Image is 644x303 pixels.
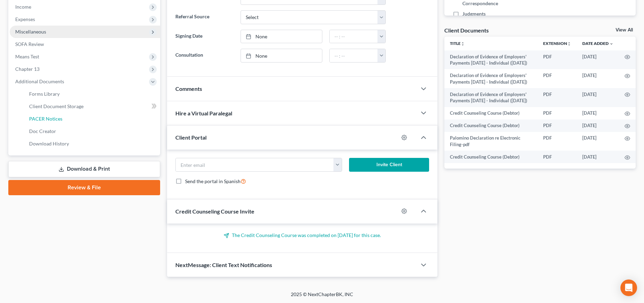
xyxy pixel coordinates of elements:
label: Signing Date [172,30,237,44]
td: [DATE] [577,50,619,69]
a: Doc Creator [24,125,160,138]
i: unfold_more [567,42,571,46]
span: Comments [175,85,202,92]
input: Enter email [176,158,334,171]
td: PDF [538,120,577,132]
td: PDF [538,88,577,107]
span: Expenses [15,16,35,22]
td: [DATE] [577,107,619,120]
td: [DATE] [577,132,619,151]
td: [DATE] [577,69,619,88]
a: Extensionunfold_more [543,41,571,46]
span: Client Portal [175,134,207,141]
input: -- : -- [330,49,378,62]
div: Open Intercom Messenger [620,280,637,296]
label: Referral Source [172,10,237,24]
i: unfold_more [461,42,465,46]
td: PDF [538,151,577,163]
td: Credit Counseling Course (Debtor) [444,151,538,163]
span: Client Document Storage [29,103,84,109]
td: Declaration of Evidence of Employers' Payments [DATE] - Individual ([DATE]) [444,50,538,69]
span: Doc Creator [29,128,56,134]
label: Consultation [172,49,237,63]
td: Declaration of Evidence of Employers' Payments [DATE] - Individual ([DATE]) [444,88,538,107]
span: NextMessage: Client Text Notifications [175,262,272,268]
a: Forms Library [24,88,160,100]
td: [DATE] [577,151,619,163]
a: Download History [24,138,160,150]
div: Client Documents [444,27,489,34]
button: Invite Client [349,158,429,172]
td: PDF [538,107,577,120]
span: Credit Counseling Course Invite [175,208,254,215]
p: The Credit Counseling Course was completed on [DATE] for this case. [175,232,429,239]
span: PACER Notices [29,116,62,122]
span: Means Test [15,54,39,59]
i: expand_more [609,42,613,46]
span: Judgments [462,10,486,17]
td: Declaration of Evidence of Employers' Payments [DATE] - Individual ([DATE]) [444,69,538,88]
a: View All [616,28,633,32]
td: Palomino Declaration re Electronic Filing-pdf [444,132,538,151]
a: PACER Notices [24,113,160,125]
td: Credit Counseling Course (Debtor) [444,107,538,120]
td: PDF [538,132,577,151]
span: Chapter 13 [15,66,40,72]
a: None [241,30,322,43]
td: PDF [538,69,577,88]
a: Titleunfold_more [450,41,465,46]
span: SOFA Review [15,41,44,47]
span: Income [15,4,31,10]
span: Send the portal in Spanish [185,178,241,184]
td: [DATE] [577,88,619,107]
a: Date Added expand_more [582,41,613,46]
input: -- : -- [330,30,378,43]
a: Review & File [8,180,160,195]
td: [DATE] [577,120,619,132]
td: PDF [538,50,577,69]
span: Download History [29,141,69,146]
a: None [241,49,322,62]
td: Credit Counseling Course (Debtor) [444,120,538,132]
span: Miscellaneous [15,29,46,35]
span: Forms Library [29,91,60,97]
a: Client Document Storage [24,100,160,113]
span: Hire a Virtual Paralegal [175,110,232,116]
a: Download & Print [8,161,160,177]
a: SOFA Review [10,38,160,50]
span: Additional Documents [15,78,64,84]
